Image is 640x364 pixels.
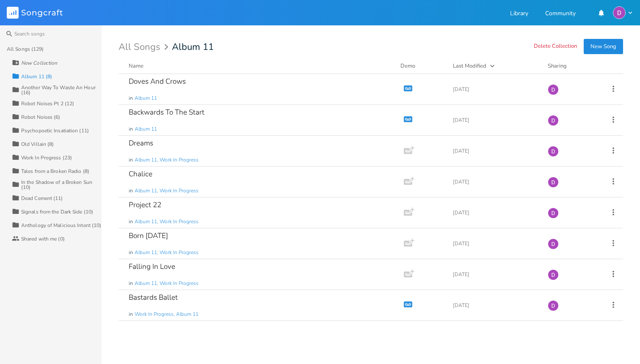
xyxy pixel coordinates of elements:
div: Doves And Crows [129,78,186,85]
span: in [129,280,133,287]
div: [DATE] [453,210,538,215]
span: in [129,249,133,256]
span: Album 11 [172,42,214,52]
div: Dreams [129,140,153,147]
span: in [129,187,133,194]
div: Album 11 (8) [21,74,52,79]
div: Born [DATE] [129,232,168,239]
span: Album 11, Work In Progress [135,187,199,194]
a: Library [510,11,528,18]
div: Demo [400,62,443,70]
div: Psychopoetic Insatiation (11) [21,128,89,133]
div: Name [129,62,143,70]
img: Dylan [548,177,559,188]
span: in [129,311,133,318]
button: Last Modified [453,62,538,70]
div: [DATE] [453,241,538,246]
span: Album 11 [135,95,157,102]
img: Dylan [548,146,559,157]
div: Chalice [129,170,152,178]
button: Delete Collection [534,43,577,50]
img: Dylan [548,115,559,126]
div: In the Shadow of a Broken Sun (10) [21,180,102,190]
div: Another Way To Waste An Hour (16) [21,85,102,95]
div: Backwards To The Start [129,109,204,116]
div: Robot Noises Pt 2 (12) [21,101,74,106]
img: Dylan [548,238,559,249]
div: Anthology of Malicious Intent (10) [21,223,101,228]
div: Bastards Ballet [129,294,178,301]
div: All Songs (129) [7,47,44,52]
span: in [129,218,133,225]
span: in [129,95,133,102]
div: [DATE] [453,118,538,123]
div: Tales from a Broken Radio (8) [21,169,89,174]
img: Dylan [548,269,559,280]
span: Album 11 [135,126,157,133]
div: Last Modified [453,62,486,70]
span: in [129,156,133,164]
a: Community [545,11,576,18]
div: [DATE] [453,303,538,308]
div: Project 22 [129,201,161,208]
span: Album 11, Work In Progress [135,280,199,287]
div: Work In Progress (23) [21,155,72,160]
div: [DATE] [453,179,538,184]
div: All Songs [119,43,171,51]
div: Dead Cement (11) [21,196,63,201]
span: Album 11, Work In Progress [135,156,199,164]
div: [DATE] [453,272,538,277]
span: Album 11, Work In Progress [135,249,199,256]
span: Work In Progress, Album 11 [135,311,199,318]
span: Album 11, Work In Progress [135,218,199,225]
div: [DATE] [453,87,538,92]
div: Shared with me (0) [21,236,65,241]
button: New Song [584,39,623,54]
img: Dylan [613,6,626,19]
div: New Collection [21,60,57,66]
div: Old Villain (8) [21,142,54,147]
div: Robot Noises (6) [21,115,61,120]
img: Dylan [548,208,559,219]
div: Falling In Love [129,263,175,270]
div: Signals from the Dark Side (10) [21,209,93,214]
img: Dylan [548,84,559,95]
span: in [129,126,133,133]
img: Dylan [548,300,559,311]
div: Sharing [548,62,599,70]
div: [DATE] [453,148,538,153]
button: Name [129,62,390,70]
